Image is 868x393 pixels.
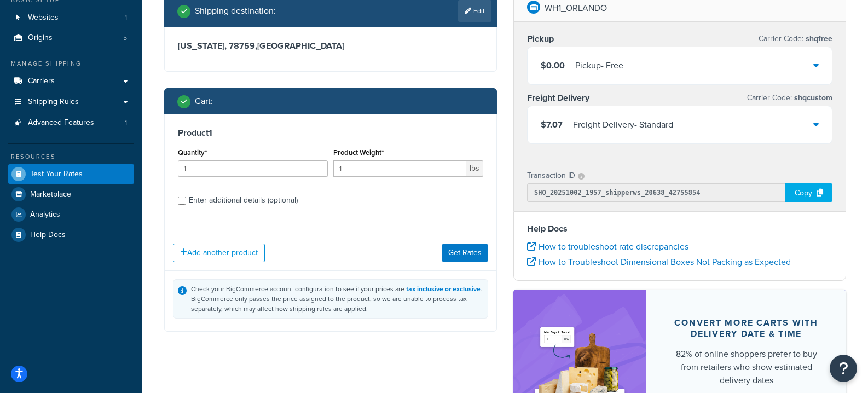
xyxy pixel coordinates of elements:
[8,92,134,112] a: Shipping Rules
[8,225,134,245] a: Help Docs
[406,284,481,294] a: tax inclusive or exclusive
[28,33,53,43] span: Origins
[8,205,134,224] a: Analytics
[125,118,127,128] span: 1
[830,355,857,382] button: Open Resource Center
[527,168,575,183] p: Transaction ID
[191,284,483,314] div: Check your BigCommerce account configuration to see if your prices are . BigCommerce only passes ...
[8,8,134,28] a: Websites1
[30,190,71,199] span: Marketplace
[195,96,213,106] h2: Cart :
[803,33,832,44] span: shqfree
[573,117,673,132] div: Freight Delivery - Standard
[527,33,554,44] h3: Pickup
[759,31,832,47] p: Carrier Code:
[527,256,791,268] a: How to Troubleshoot Dimensional Boxes Not Packing as Expected
[8,113,134,133] a: Advanced Features1
[8,71,134,91] a: Carriers
[333,148,384,157] label: Product Weight*
[747,90,832,106] p: Carrier Code:
[8,164,134,184] a: Test Your Rates
[333,160,466,177] input: 0.00
[28,97,79,107] span: Shipping Rules
[527,93,589,103] h3: Freight Delivery
[8,184,134,204] a: Marketplace
[8,152,134,161] div: Resources
[30,210,60,219] span: Analytics
[125,13,127,22] span: 1
[178,160,328,177] input: 0
[8,28,134,48] a: Origins5
[673,317,820,339] div: Convert more carts with delivery date & time
[545,1,607,16] p: WH1_ORLANDO
[527,240,688,253] a: How to troubleshoot rate discrepancies
[541,59,565,72] span: $0.00
[123,33,127,43] span: 5
[30,170,83,179] span: Test Your Rates
[28,118,94,128] span: Advanced Features
[575,58,623,73] div: Pickup - Free
[178,128,483,138] h3: Product 1
[178,196,186,205] input: Enter additional details (optional)
[195,6,276,16] h2: Shipping destination :
[178,41,483,51] h3: [US_STATE], 78759 , [GEOGRAPHIC_DATA]
[527,222,832,235] h4: Help Docs
[541,118,563,131] span: $7.07
[189,193,298,208] div: Enter additional details (optional)
[173,244,265,262] button: Add another product
[178,148,207,157] label: Quantity*
[8,28,134,48] li: Origins
[28,13,59,22] span: Websites
[8,59,134,68] div: Manage Shipping
[8,113,134,133] li: Advanced Features
[785,183,832,202] div: Copy
[30,230,66,240] span: Help Docs
[8,8,134,28] li: Websites
[673,348,820,387] div: 82% of online shoppers prefer to buy from retailers who show estimated delivery dates
[792,92,832,103] span: shqcustom
[442,244,488,262] button: Get Rates
[28,77,55,86] span: Carriers
[466,160,483,177] span: lbs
